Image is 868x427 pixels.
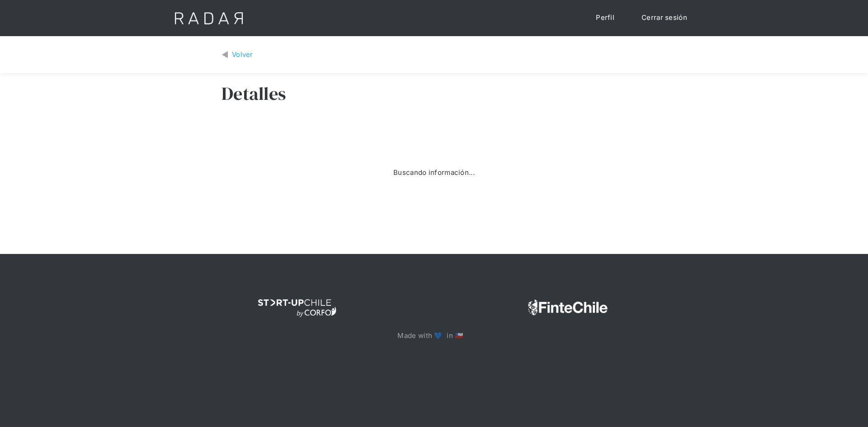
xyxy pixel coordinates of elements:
p: Made with 💙 in 🇨🇱 [397,331,470,341]
a: Volver [222,50,253,60]
div: Buscando información... [393,168,475,178]
a: Perfil [587,9,623,27]
h3: Detalles [222,82,286,105]
div: Volver [232,50,253,60]
a: Cerrar sesión [632,9,696,27]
